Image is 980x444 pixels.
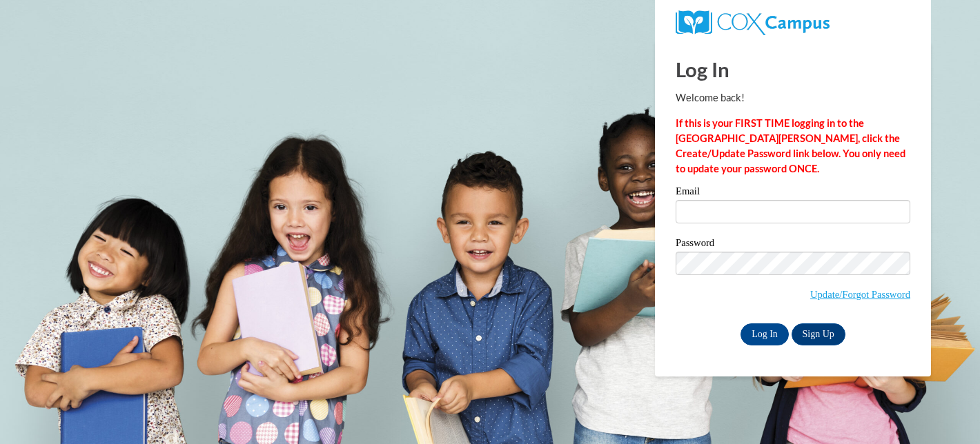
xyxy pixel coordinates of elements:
label: Email [676,186,910,200]
label: Password [676,238,910,252]
p: Welcome back! [676,90,910,105]
strong: If this is your FIRST TIME logging in to the [GEOGRAPHIC_DATA][PERSON_NAME], click the Create/Upd... [676,117,905,174]
h1: Log In [676,55,910,83]
input: Log In [741,323,789,345]
a: COX Campus [676,16,830,28]
img: COX Campus [676,10,830,35]
a: Update/Forgot Password [810,289,910,300]
a: Sign Up [792,323,845,345]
